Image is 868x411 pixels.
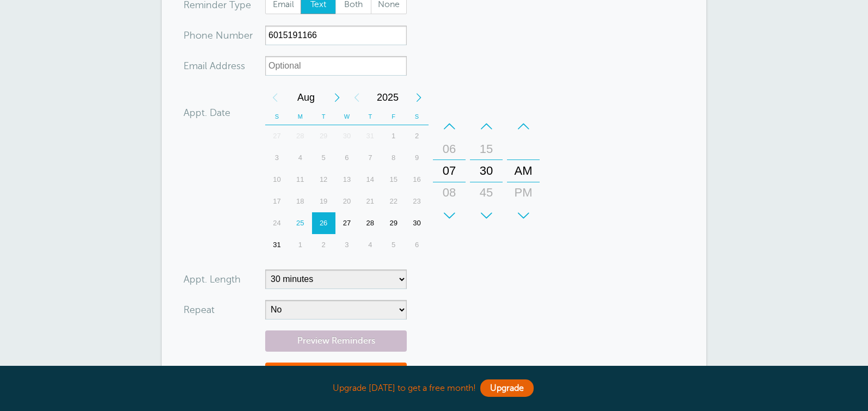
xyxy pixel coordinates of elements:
[265,169,289,191] div: 10
[184,108,230,118] label: Appt. Date
[184,61,203,71] span: Ema
[358,169,382,191] div: Thursday, August 14
[203,61,228,71] span: il Add
[358,108,382,125] th: T
[358,234,382,256] div: Thursday, September 4
[382,234,405,256] div: Friday, September 5
[382,234,405,256] div: 5
[265,125,289,147] div: Sunday, July 27
[405,234,429,256] div: 6
[312,108,335,125] th: T
[405,234,429,256] div: Saturday, September 6
[382,169,405,191] div: 15
[405,125,429,147] div: Saturday, August 2
[510,160,536,182] div: AM
[405,125,429,147] div: 2
[289,147,312,169] div: 4
[335,212,359,234] div: 27
[312,169,335,191] div: 12
[382,147,405,169] div: 8
[358,234,382,256] div: 4
[358,191,382,212] div: 21
[335,191,359,212] div: 20
[405,169,429,191] div: Saturday, August 16
[358,212,382,234] div: Thursday, August 28
[335,191,359,212] div: Wednesday, August 20
[265,147,289,169] div: 3
[405,147,429,169] div: 9
[366,87,409,108] span: 2025
[382,125,405,147] div: Friday, August 1
[265,125,289,147] div: 27
[265,330,407,352] a: Preview Reminders
[265,147,289,169] div: Sunday, August 3
[265,234,289,256] div: Sunday, August 31
[382,147,405,169] div: Friday, August 8
[382,212,405,234] div: Friday, August 29
[436,138,462,160] div: 06
[312,147,335,169] div: Tuesday, August 5
[312,234,335,256] div: 2
[265,212,289,234] div: Sunday, August 24
[289,191,312,212] div: Monday, August 18
[382,108,405,125] th: F
[335,147,359,169] div: Wednesday, August 6
[184,274,241,284] label: Appt. Length
[473,138,499,160] div: 15
[327,87,347,108] div: Next Month
[289,191,312,212] div: 18
[312,191,335,212] div: 19
[201,30,229,40] span: ne Nu
[184,30,201,40] span: Pho
[470,115,503,226] div: Minutes
[382,191,405,212] div: Friday, August 22
[405,169,429,191] div: 16
[409,87,429,108] div: Next Year
[335,147,359,169] div: 6
[312,234,335,256] div: Tuesday, September 2
[436,204,462,225] div: 09
[335,108,359,125] th: W
[510,182,536,204] div: PM
[335,125,359,147] div: Wednesday, July 30
[312,125,335,147] div: Tuesday, July 29
[162,377,706,400] div: Upgrade [DATE] to get a free month!
[405,191,429,212] div: Saturday, August 23
[289,125,312,147] div: Monday, July 28
[358,147,382,169] div: 7
[265,169,289,191] div: Sunday, August 10
[184,305,215,315] label: Repeat
[405,191,429,212] div: 23
[289,234,312,256] div: 1
[265,108,289,125] th: S
[289,108,312,125] th: M
[335,234,359,256] div: Wednesday, September 3
[382,191,405,212] div: 22
[312,169,335,191] div: Tuesday, August 12
[358,125,382,147] div: 31
[405,212,429,234] div: 30
[358,212,382,234] div: 28
[265,234,289,256] div: 31
[265,212,289,234] div: 24
[358,125,382,147] div: Thursday, July 31
[184,56,265,76] div: ress
[436,182,462,204] div: 08
[184,26,265,45] div: mber
[265,191,289,212] div: 17
[312,147,335,169] div: 5
[289,169,312,191] div: 11
[335,125,359,147] div: 30
[312,191,335,212] div: Tuesday, August 19
[433,115,466,226] div: Hours
[347,87,366,108] div: Previous Year
[312,212,335,234] div: 26
[480,379,534,397] a: Upgrade
[473,182,499,204] div: 45
[358,191,382,212] div: Thursday, August 21
[335,234,359,256] div: 3
[405,147,429,169] div: Saturday, August 9
[289,212,312,234] div: 25
[405,108,429,125] th: S
[312,212,335,234] div: Tuesday, August 26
